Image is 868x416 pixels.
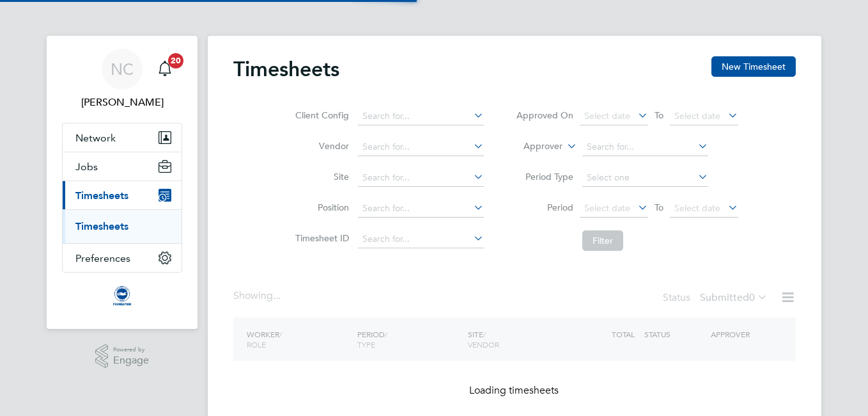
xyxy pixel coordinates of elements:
[75,132,116,144] span: Network
[113,355,149,366] span: Engage
[62,49,182,110] a: NC[PERSON_NAME]
[291,171,349,182] label: Site
[582,169,708,187] input: Select one
[582,230,623,251] button: Filter
[75,189,128,202] span: Timesheets
[584,110,630,122] span: Select date
[75,161,98,173] span: Jobs
[291,202,349,213] label: Position
[112,285,132,306] img: albioninthecommunity-logo-retina.png
[113,344,149,355] span: Powered by
[674,202,720,214] span: Select date
[505,140,562,153] label: Approver
[111,61,134,77] span: NC
[291,109,349,121] label: Client Config
[233,56,339,82] h2: Timesheets
[291,140,349,152] label: Vendor
[358,138,484,156] input: Search for...
[516,202,573,213] label: Period
[63,244,182,272] button: Preferences
[582,138,708,156] input: Search for...
[63,152,182,180] button: Jobs
[358,169,484,187] input: Search for...
[516,109,573,121] label: Approved On
[63,124,182,152] button: Network
[711,56,796,77] button: New Timesheet
[700,291,768,304] label: Submitted
[63,209,182,243] div: Timesheets
[749,291,755,304] span: 0
[63,181,182,209] button: Timesheets
[358,230,484,248] input: Search for...
[651,199,667,216] span: To
[168,53,183,68] span: 20
[75,252,130,264] span: Preferences
[651,107,667,124] span: To
[47,36,198,329] nav: Main navigation
[233,289,283,303] div: Showing
[62,95,182,110] span: Nathan Casselton
[663,289,770,307] div: Status
[516,171,573,182] label: Period Type
[291,232,349,244] label: Timesheet ID
[358,108,484,125] input: Search for...
[358,200,484,218] input: Search for...
[152,49,178,90] a: 20
[62,285,182,306] a: Go to home page
[674,110,720,122] span: Select date
[75,220,128,232] a: Timesheets
[584,202,630,214] span: Select date
[273,289,281,302] span: ...
[95,344,150,369] a: Powered byEngage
